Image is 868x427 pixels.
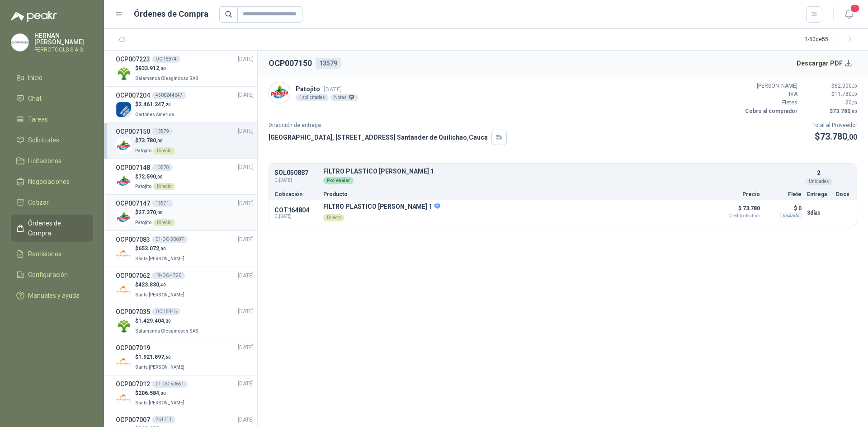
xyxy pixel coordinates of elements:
a: OCP007019[DATE] Company Logo$1.921.897,60Santa [PERSON_NAME] [116,343,254,371]
button: 1 [841,6,857,23]
span: ,00 [847,133,857,141]
span: ,00 [852,100,857,105]
span: 27.370 [138,209,163,216]
p: $ [135,100,176,109]
p: $ [135,208,175,217]
span: Patojito [135,148,151,153]
span: 1.429.404 [138,318,171,324]
img: Company Logo [116,282,132,298]
span: ,00 [159,246,166,251]
a: OCP007035OC 15846[DATE] Company Logo$1.429.404,20Salamanca Oleaginosas SAS [116,307,254,335]
img: Company Logo [116,354,132,370]
span: ,00 [850,109,857,114]
span: 0 [849,99,857,106]
p: $ [135,136,175,145]
div: 4500244647 [152,92,186,99]
span: [DATE] [238,199,254,208]
h3: OCP007150 [116,127,150,136]
p: 3 días [807,207,830,218]
span: [DATE] [238,416,254,424]
span: ,20 [164,319,171,324]
div: 261111 [152,416,175,423]
a: Configuración [11,266,93,283]
span: Configuración [28,270,68,280]
p: $ [135,173,175,181]
p: FERROTOOLS S.A.S. [34,47,93,52]
span: Patojito [135,220,151,225]
a: Chat [11,90,93,107]
p: $ [135,244,186,253]
span: Santa [PERSON_NAME] [135,400,184,405]
span: 72.590 [138,174,163,180]
span: 206.584 [138,390,166,396]
img: Company Logo [116,138,132,154]
div: 13579 [316,58,341,69]
span: Chat [28,94,42,103]
a: OCP00714813578[DATE] Company Logo$72.590,00PatojitoDirecto [116,163,254,191]
p: [PERSON_NAME] [743,82,797,90]
span: [DATE] [238,127,254,136]
span: Tareas [28,114,48,124]
div: Directo [323,214,344,221]
p: $ [135,281,186,289]
h3: OCP007035 [116,307,150,317]
div: Por enviar [323,177,354,184]
span: ,00 [156,138,163,143]
a: Remisiones [11,245,93,263]
div: 01-OC-50651 [152,380,188,388]
span: ,00 [852,84,857,89]
span: [DATE] [238,235,254,244]
a: Cotizar [11,194,93,211]
span: ,00 [156,174,163,179]
div: 13578 [152,164,173,171]
p: Dirección de entrega [269,121,507,130]
p: $ [135,389,186,398]
span: [DATE] [238,163,254,172]
p: $ [803,99,857,107]
div: Incluido [780,212,802,219]
span: 73.780 [833,108,857,114]
a: OCP0072044500244647[DATE] Company Logo$2.461.247,25Cartones America [116,90,254,119]
span: 73.780 [820,131,857,142]
h3: OCP007223 [116,54,150,64]
p: 2 [817,168,821,178]
p: [GEOGRAPHIC_DATA], [STREET_ADDRESS] Santander de Quilichao , Cauca [269,132,488,142]
a: Manuales y ayuda [11,287,93,304]
a: OCP00708301-OC-50697[DATE] Company Logo$653.072,00Santa [PERSON_NAME] [116,235,254,263]
div: Directo [153,183,175,190]
span: 423.830 [138,282,166,288]
div: 1 - 50 de 55 [805,33,857,47]
span: Salamanca Oleaginosas SAS [135,328,198,333]
div: Unidades [805,178,833,185]
span: ,00 [156,210,163,215]
a: OCP00701201-OC-50651[DATE] Company Logo$206.584,00Santa [PERSON_NAME] [116,379,254,408]
span: 73.780 [138,137,163,144]
span: ,00 [852,92,857,97]
img: Company Logo [116,102,132,117]
div: 1 solicitudes [296,94,329,101]
h3: OCP007148 [116,163,150,173]
a: OCP00715013579[DATE] Company Logo$73.780,00PatojitoDirecto [116,127,254,155]
span: [DATE] [238,380,254,388]
div: 13579 [152,128,173,135]
span: Cotizar [28,197,49,207]
span: Órdenes de Compra [28,218,85,238]
div: Directo [153,147,175,155]
a: Licitaciones [11,152,93,169]
span: Santa [PERSON_NAME] [135,365,184,370]
span: [DATE] [324,86,342,93]
a: Negociaciones [11,173,93,190]
span: Manuales y ayuda [28,291,80,300]
img: Company Logo [116,66,132,81]
a: Órdenes de Compra [11,215,93,242]
img: Company Logo [116,246,132,262]
h3: OCP007147 [116,198,150,208]
span: ,00 [159,66,166,71]
p: Patojito [296,84,358,94]
p: $ 0 [765,203,802,214]
div: 19-OC-4720 [152,272,185,279]
h3: OCP007007 [116,415,150,425]
span: 62.000 [835,83,857,89]
p: IVA [743,90,797,99]
span: Inicio [28,73,42,83]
